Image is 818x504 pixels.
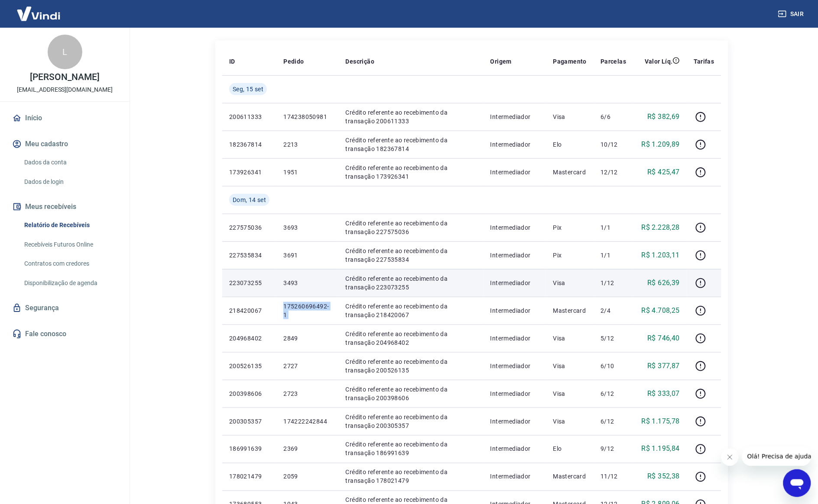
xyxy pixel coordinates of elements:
p: R$ 1.195,84 [642,444,680,454]
p: Mastercard [553,168,587,177]
p: Crédito referente ao recebimento da transação 204968402 [346,330,477,347]
p: Crédito referente ao recebimento da transação 182367814 [346,136,477,153]
p: 1951 [283,168,331,177]
p: R$ 333,07 [648,388,680,399]
p: R$ 2.228,28 [642,222,680,233]
p: 186991639 [229,445,269,453]
iframe: Fechar mensagem [721,449,739,466]
p: 1/1 [601,251,626,260]
p: 200526135 [229,362,269,370]
p: 6/12 [601,389,626,398]
span: Seg, 15 set [233,85,263,93]
p: Intermediador [490,112,539,121]
p: Intermediador [490,251,539,260]
p: Visa [553,389,587,398]
p: 227575036 [229,223,269,232]
a: Fale conosco [10,324,119,343]
p: R$ 425,47 [648,167,680,177]
span: Olá! Precisa de ajuda? [5,6,73,13]
p: 200398606 [229,389,269,398]
p: R$ 4.708,25 [642,305,680,316]
p: Crédito referente ao recebimento da transação 227575036 [346,219,477,236]
p: R$ 746,40 [648,333,680,343]
a: Dados da conta [21,154,119,171]
p: 223073255 [229,279,269,287]
p: R$ 352,38 [648,472,680,482]
p: Pedido [283,57,304,66]
button: Meus recebíveis [10,197,119,216]
p: Crédito referente ao recebimento da transação 218420067 [346,302,477,319]
p: 204968402 [229,334,269,343]
p: 2723 [283,389,331,398]
p: Mastercard [553,472,587,481]
p: 2213 [283,140,331,149]
p: R$ 377,87 [648,361,680,371]
p: Visa [553,112,587,121]
p: Crédito referente ao recebimento da transação 200305357 [346,413,477,430]
p: Parcelas [601,57,626,66]
p: Descrição [346,57,375,66]
div: L [48,35,82,69]
a: Início [10,109,119,128]
p: Crédito referente ao recebimento da transação 200611333 [346,108,477,125]
p: Tarifas [694,57,714,66]
p: 200611333 [229,112,269,121]
p: 200305357 [229,417,269,426]
p: Crédito referente ao recebimento da transação 227535834 [346,247,477,264]
button: Sair [776,6,808,22]
p: 3493 [283,279,331,287]
p: Crédito referente ao recebimento da transação 200398606 [346,385,477,402]
p: R$ 1.175,78 [642,416,680,427]
p: 11/12 [601,472,626,481]
p: 1/12 [601,279,626,287]
p: 6/12 [601,417,626,426]
p: Crédito referente ao recebimento da transação 223073255 [346,274,477,292]
p: Pix [553,251,587,260]
p: Origem [490,57,512,66]
a: Dados de login [21,173,119,191]
p: Elo [553,445,587,453]
p: Pix [553,223,587,232]
iframe: Mensagem da empresa [742,447,811,466]
p: Visa [553,334,587,343]
p: 173926341 [229,168,269,177]
p: 3693 [283,223,331,232]
p: 2727 [283,362,331,370]
p: 9/12 [601,445,626,453]
p: Intermediador [490,445,539,453]
a: Disponibilização de agenda [21,274,119,292]
p: Intermediador [490,417,539,426]
p: Intermediador [490,140,539,149]
p: Mastercard [553,306,587,315]
p: Crédito referente ao recebimento da transação 173926341 [346,164,477,181]
p: R$ 626,39 [648,278,680,288]
p: Valor Líq. [645,57,673,66]
p: 2/4 [601,306,626,315]
p: Intermediador [490,279,539,287]
p: Crédito referente ao recebimento da transação 186991639 [346,440,477,458]
img: Vindi [10,0,67,27]
p: 2369 [283,445,331,453]
p: Pagamento [553,57,587,66]
p: R$ 382,69 [648,112,680,122]
p: Intermediador [490,362,539,370]
a: Segurança [10,299,119,318]
p: 10/12 [601,140,626,149]
p: 1/1 [601,223,626,232]
p: 6/6 [601,112,626,121]
p: 6/10 [601,362,626,370]
p: 174222242844 [283,417,331,426]
p: Elo [553,140,587,149]
p: Intermediador [490,168,539,177]
a: Contratos com credores [21,255,119,273]
p: Intermediador [490,306,539,315]
p: 3691 [283,251,331,260]
p: Crédito referente ao recebimento da transação 178021479 [346,468,477,485]
p: 218420067 [229,306,269,315]
a: Recebíveis Futuros Online [21,236,119,254]
p: 2849 [283,334,331,343]
p: 178021479 [229,472,269,481]
p: Visa [553,279,587,287]
p: [EMAIL_ADDRESS][DOMAIN_NAME] [17,85,113,94]
p: 175260696492-1 [283,302,331,319]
